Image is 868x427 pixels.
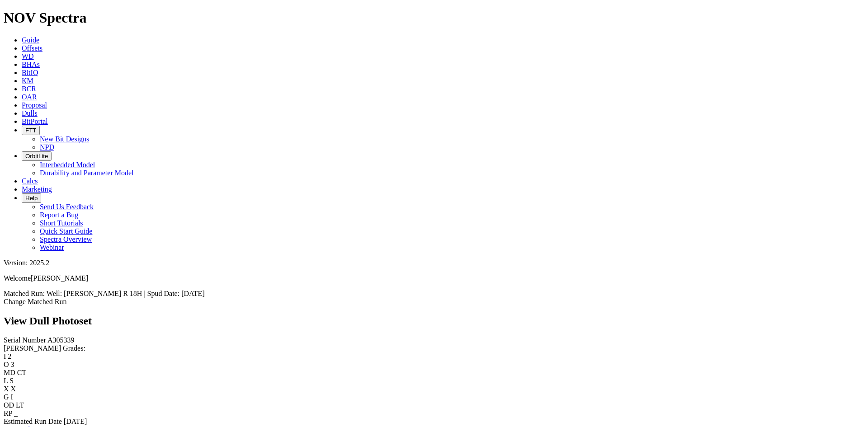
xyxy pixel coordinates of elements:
a: Short Tutorials [40,219,83,227]
label: X [4,385,9,393]
a: Dulls [22,109,38,117]
label: Serial Number [4,336,46,344]
a: Send Us Feedback [40,203,94,211]
label: L [4,377,8,385]
a: Quick Start Guide [40,227,92,235]
a: Guide [22,36,39,44]
span: A305339 [47,336,75,344]
a: New Bit Designs [40,135,89,143]
span: Help [25,195,38,202]
span: [DATE] [64,418,87,425]
a: Calcs [22,177,38,185]
label: OD [4,401,14,409]
a: BitPortal [22,117,48,125]
a: WD [22,52,34,60]
button: FTT [22,126,40,135]
span: S [9,377,14,385]
a: Marketing [22,185,52,193]
a: KM [22,77,33,84]
a: Change Matched Run [4,298,67,305]
span: CT [17,369,26,376]
span: FTT [25,127,36,134]
a: BCR [22,85,36,93]
a: BHAs [22,61,40,68]
span: 3 [11,361,14,368]
label: G [4,393,9,401]
a: OAR [22,93,37,101]
label: MD [4,369,15,376]
h2: View Dull Photoset [4,315,864,327]
button: OrbitLite [22,151,52,161]
label: RP [4,409,12,417]
a: Webinar [40,244,64,251]
div: Version: 2025.2 [4,259,864,267]
label: I [4,352,6,360]
a: Spectra Overview [40,235,92,243]
span: I [11,393,13,401]
a: Durability and Parameter Model [40,169,134,177]
div: [PERSON_NAME] Grades: [4,344,864,352]
span: Matched Run: [4,290,45,297]
a: NPD [40,143,54,151]
span: 2 [8,352,11,360]
a: BitIQ [22,69,38,76]
span: LT [16,401,24,409]
span: _ [14,409,18,417]
label: O [4,361,9,368]
p: Welcome [4,274,864,282]
span: OrbitLite [25,153,48,160]
a: Report a Bug [40,211,78,219]
a: Interbedded Model [40,161,95,169]
a: Offsets [22,44,42,52]
span: [PERSON_NAME] [31,274,88,282]
span: Well: [PERSON_NAME] R 18H | Spud Date: [DATE] [47,290,205,297]
span: X [11,385,16,393]
button: Help [22,193,41,203]
h1: NOV Spectra [4,9,864,26]
a: Proposal [22,101,47,109]
label: Estimated Run Date [4,418,62,425]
